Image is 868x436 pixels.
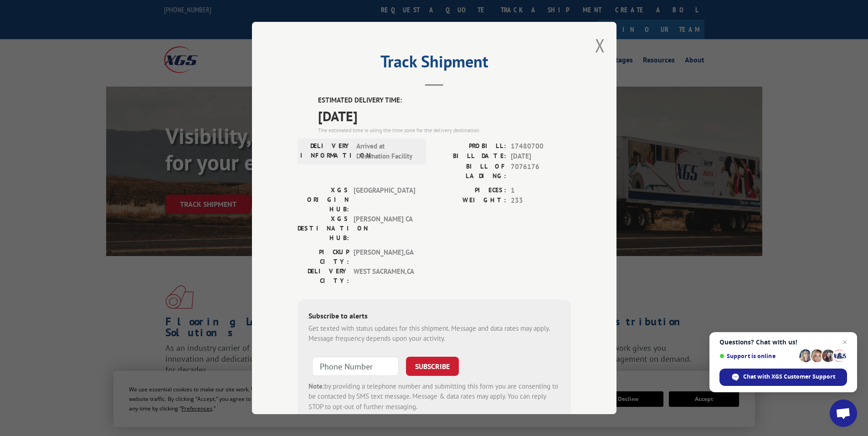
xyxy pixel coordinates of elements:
span: Arrived at Destination Facility [356,141,418,161]
span: 17480700 [511,141,571,151]
span: Close chat [839,337,850,348]
div: Subscribe to alerts [308,310,560,323]
label: DELIVERY INFORMATION: [300,141,352,161]
strong: Note: [308,381,324,390]
div: The estimated time is using the time zone for the delivery destination. [318,126,571,134]
label: DELIVERY CITY: [298,266,349,285]
label: BILL OF LADING: [434,161,506,180]
span: [DATE] [318,105,571,126]
span: WEST SACRAMEN , CA [354,266,415,285]
span: [PERSON_NAME] , GA [354,247,415,266]
label: PIECES: [434,185,506,195]
label: BILL DATE: [434,151,506,162]
button: Close modal [595,33,605,57]
span: Support is online [719,353,796,359]
span: 7076176 [511,161,571,180]
button: SUBSCRIBE [406,356,459,375]
span: [GEOGRAPHIC_DATA] [354,185,415,214]
span: Questions? Chat with us! [719,339,847,346]
input: Phone Number [312,356,399,375]
span: [PERSON_NAME] CA [354,214,415,242]
div: Open chat [830,400,857,427]
label: PROBILL: [434,141,506,151]
div: by providing a telephone number and submitting this form you are consenting to be contacted by SM... [308,381,560,412]
span: 1 [511,185,571,195]
div: Get texted with status updates for this shipment. Message and data rates may apply. Message frequ... [308,323,560,344]
span: [DATE] [511,151,571,162]
label: PICKUP CITY: [298,247,349,266]
div: Chat with XGS Customer Support [719,369,847,386]
label: ESTIMATED DELIVERY TIME: [318,95,571,106]
h2: Track Shipment [298,55,571,72]
label: XGS DESTINATION HUB: [298,214,349,242]
span: 233 [511,195,571,206]
label: XGS ORIGIN HUB: [298,185,349,214]
label: WEIGHT: [434,195,506,206]
span: Chat with XGS Customer Support [743,373,835,381]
